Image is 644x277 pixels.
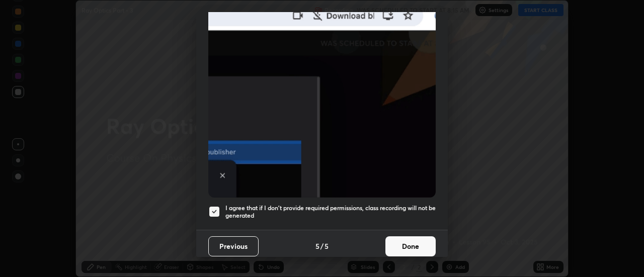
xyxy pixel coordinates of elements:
[315,241,319,251] h4: 5
[225,204,436,220] h5: I agree that if I don't provide required permissions, class recording will not be generated
[325,241,329,251] h4: 5
[320,241,324,251] h4: /
[385,236,436,256] button: Done
[208,236,259,256] button: Previous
